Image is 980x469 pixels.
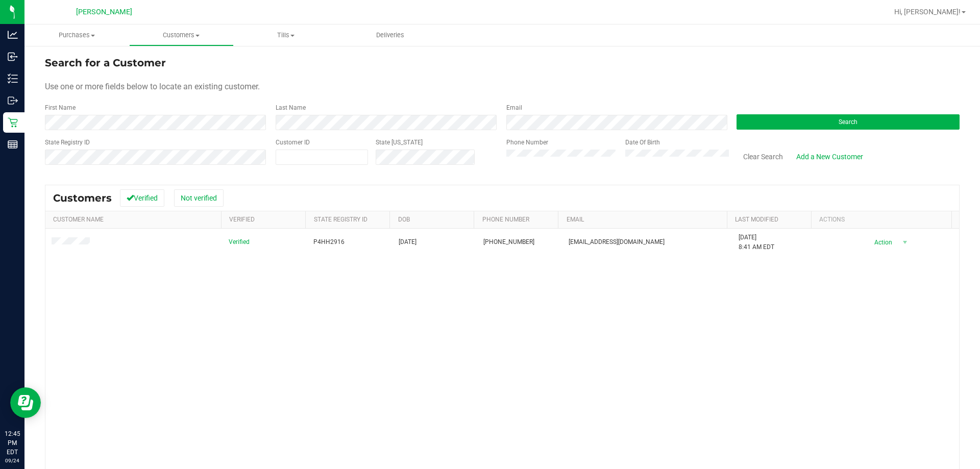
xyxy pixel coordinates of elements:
[8,73,18,84] inline-svg: Inventory
[276,138,310,147] label: Customer ID
[8,139,18,150] inline-svg: Reports
[45,82,260,91] span: Use one or more fields below to locate an existing customer.
[737,114,960,130] button: Search
[24,31,129,40] span: Purchases
[234,24,338,46] a: Tills
[8,95,18,106] inline-svg: Outbound
[5,429,20,457] p: 12:45 PM EDT
[625,138,660,147] label: Date Of Birth
[276,103,306,112] label: Last Name
[506,103,522,112] label: Email
[8,30,18,40] inline-svg: Analytics
[174,189,224,207] button: Not verified
[567,216,584,223] a: Email
[398,216,410,223] a: DOB
[482,216,529,223] a: Phone Number
[10,387,41,418] iframe: Resource center
[24,24,129,46] a: Purchases
[229,216,255,223] a: Verified
[362,31,418,40] span: Deliveries
[898,235,911,250] span: select
[45,103,76,112] label: First Name
[45,138,90,147] label: State Registry ID
[76,8,132,16] span: [PERSON_NAME]
[506,138,548,147] label: Phone Number
[314,216,367,223] a: State Registry Id
[129,24,234,46] a: Customers
[229,237,250,247] span: Verified
[735,216,778,223] a: Last Modified
[737,148,790,165] button: Clear Search
[739,233,774,252] span: [DATE] 8:41 AM EDT
[865,235,898,250] span: Action
[376,138,423,147] label: State [US_STATE]
[120,189,164,207] button: Verified
[53,216,104,223] a: Customer Name
[790,148,870,165] a: Add a New Customer
[130,31,233,40] span: Customers
[483,237,534,247] span: [PHONE_NUMBER]
[5,457,20,464] p: 09/24
[819,216,948,223] div: Actions
[894,8,961,16] span: Hi, [PERSON_NAME]!
[569,237,665,247] span: [EMAIL_ADDRESS][DOMAIN_NAME]
[8,52,18,62] inline-svg: Inbound
[839,118,857,126] span: Search
[338,24,443,46] a: Deliveries
[53,192,112,204] span: Customers
[8,117,18,128] inline-svg: Retail
[234,31,338,40] span: Tills
[399,237,416,247] span: [DATE]
[313,237,345,247] span: P4HH2916
[45,57,166,69] span: Search for a Customer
